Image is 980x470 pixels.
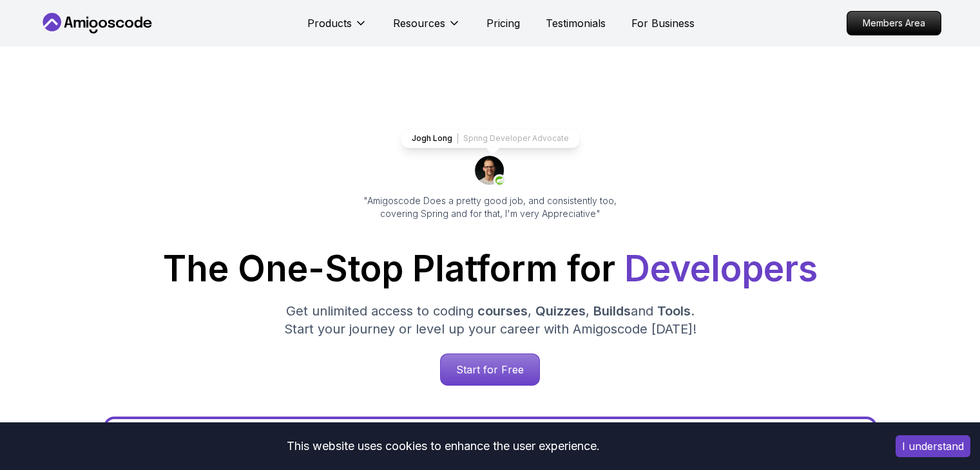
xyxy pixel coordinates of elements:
[440,353,540,386] a: Start for Free
[847,11,941,35] a: Members Area
[546,15,606,31] a: Testimonials
[631,15,695,31] a: For Business
[10,432,876,460] div: This website uses cookies to enhance the user experience.
[393,15,461,41] button: Resources
[393,15,445,31] p: Resources
[441,354,539,385] p: Start for Free
[847,12,941,35] p: Members Area
[624,247,818,290] span: Developers
[307,15,352,31] p: Products
[593,303,631,319] span: Builds
[412,133,452,144] p: Jogh Long
[657,303,691,319] span: Tools
[274,302,707,338] p: Get unlimited access to coding , , and . Start your journey or level up your career with Amigosco...
[463,133,569,144] p: Spring Developer Advocate
[346,194,635,220] p: "Amigoscode Does a pretty good job, and consistently too, covering Spring and for that, I'm very ...
[535,303,586,319] span: Quizzes
[477,303,528,319] span: courses
[307,15,367,41] button: Products
[896,435,970,457] button: Accept cookies
[50,251,931,287] h1: The One-Stop Platform for
[486,15,520,31] a: Pricing
[475,156,506,187] img: josh long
